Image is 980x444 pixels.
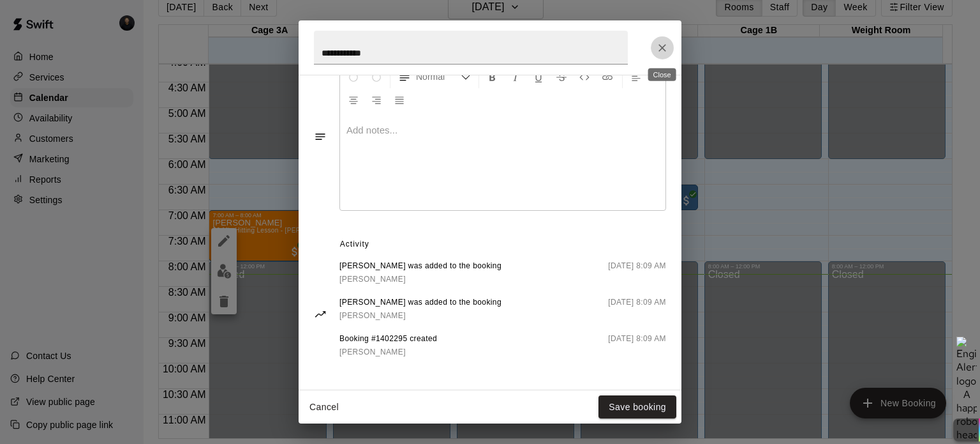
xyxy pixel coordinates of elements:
[528,65,549,88] button: Format Underline
[314,130,327,143] svg: Notes
[314,308,327,321] svg: Activity
[343,88,364,111] button: Center Align
[597,65,618,88] button: Insert Link
[389,88,410,111] button: Justify Align
[608,296,666,323] span: [DATE] 8:09 AM
[608,333,666,359] span: [DATE] 8:09 AM
[608,260,666,286] span: [DATE] 8:09 AM
[574,65,595,88] button: Insert Code
[416,70,461,83] span: Normal
[551,65,572,88] button: Format Strikethrough
[598,395,676,419] button: Save booking
[339,311,406,320] span: [PERSON_NAME]
[339,260,501,273] span: [PERSON_NAME] was added to the booking
[393,65,476,88] button: Formatting Options
[505,65,526,88] button: Format Italics
[339,333,437,346] span: Booking #1402295 created
[366,65,387,88] button: Redo
[304,395,345,419] button: Cancel
[625,65,647,88] button: Left Align
[339,348,406,356] span: [PERSON_NAME]
[339,309,501,323] a: [PERSON_NAME]
[648,68,676,81] div: Close
[366,88,387,111] button: Right Align
[339,346,437,359] a: [PERSON_NAME]
[339,275,406,284] span: [PERSON_NAME]
[339,273,501,286] a: [PERSON_NAME]
[482,65,503,88] button: Format Bold
[339,296,501,309] span: [PERSON_NAME] was added to the booking
[340,234,666,255] span: Activity
[651,36,674,59] button: Close
[343,65,364,88] button: Undo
